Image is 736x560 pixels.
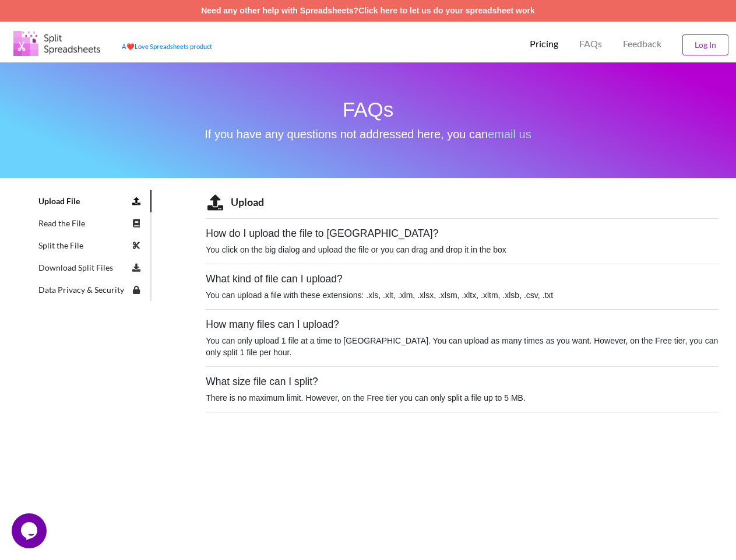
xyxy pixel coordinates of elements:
[224,194,264,210] div: Upload
[206,289,719,301] p: You can upload a file with these extensions: .xls, .xlt, .xlm, .xlsx, .xlsm, .xltx, .xltm, .xlsb,...
[206,244,719,256] p: You click on the big dialog and upload the file or you can drag and drop it in the box
[579,38,602,50] p: FAQs
[206,228,719,240] h5: How do I upload the file to [GEOGRAPHIC_DATA]?
[13,31,101,56] img: Logo.png
[682,34,728,55] button: Log In
[29,235,152,257] a: Split the File
[126,43,135,50] span: heart
[29,190,152,212] a: Upload File
[206,318,719,331] h5: How many files can I upload?
[206,376,719,388] h5: What size file can I split?
[122,43,212,50] a: AheartLove Spreadsheets product
[488,128,531,141] a: email us
[29,212,152,235] a: Read the File
[358,6,535,15] a: Click here to let us do your spreadsheet work
[206,335,719,358] p: You can only upload 1 file at a time to [GEOGRAPHIC_DATA]. You can upload as many times as you wa...
[206,273,719,285] h5: What kind of file can I upload?
[29,257,152,279] a: Download Split Files
[12,513,49,548] iframe: chat widget
[623,39,661,48] span: Feedback
[29,279,152,301] a: Data Privacy & Security
[206,392,719,404] p: There is no maximum limit. However, on the Free tier you can only split a file up to 5 MB.
[530,38,558,50] p: Pricing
